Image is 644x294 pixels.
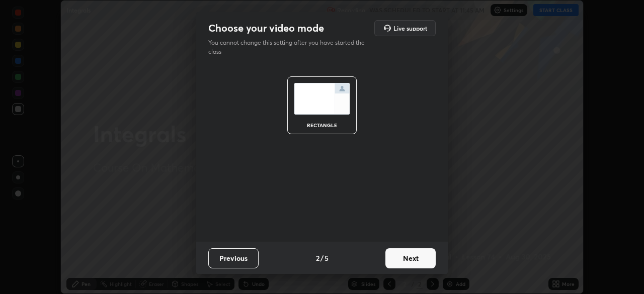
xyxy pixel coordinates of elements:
[325,253,329,263] h4: 5
[316,253,319,263] h4: 2
[294,83,350,115] img: normalScreenIcon.ae25ed63.svg
[208,38,371,56] p: You cannot change this setting after you have started the class
[320,253,324,263] h4: /
[208,248,259,268] button: Previous
[302,123,342,128] div: rectangle
[208,22,324,35] h2: Choose your video mode
[393,25,427,31] h5: Live support
[385,248,436,268] button: Next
